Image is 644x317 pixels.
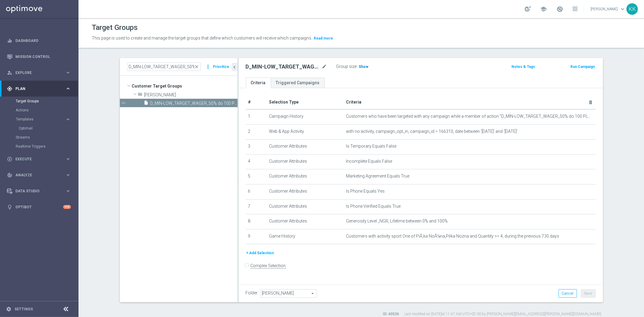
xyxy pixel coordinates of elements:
a: Mission Control [15,49,71,65]
label: Group size [336,64,357,69]
div: Optibot [7,199,71,215]
td: Customer Attributes [267,184,344,199]
div: Templates [16,115,78,133]
a: Streams [16,135,63,140]
span: with no activity, campaign_opt_in, campaign_id = 166310, date between '[DATE]' and '[DATE]' [346,129,517,134]
a: Target Groups [16,99,63,104]
td: 3 [246,139,267,155]
span: Customers with activity sport One of PiÅ‚ka NoÅ¼na,Piłka Nożna and Quantity >= 4, during the prev... [346,234,559,239]
a: Optibot [15,199,63,215]
a: [PERSON_NAME]keyboard_arrow_down [590,5,626,14]
i: keyboard_arrow_right [65,117,71,122]
button: track_changes Analyze keyboard_arrow_right [7,173,71,178]
div: Optimail [19,124,78,133]
div: Target Groups [16,97,78,106]
td: Game History [267,229,344,244]
span: Templates [16,117,59,121]
i: folder [138,92,143,99]
td: 9 [246,229,267,244]
div: Explore [7,70,65,75]
a: Triggered Campaigns [271,78,325,88]
i: settings [6,306,11,312]
td: 8 [246,214,267,229]
div: Analyze [7,172,65,178]
button: + Add Selection [246,250,275,256]
i: keyboard_arrow_right [65,86,71,91]
span: This page is used to create and manage the target groups that define which customers will receive... [92,36,312,40]
span: Data Studio [15,189,65,193]
div: Execute [7,156,65,162]
div: Templates [16,117,65,121]
span: Customer Target Groups [132,82,238,90]
i: insert_drive_file [144,100,149,107]
div: KK [626,3,638,15]
i: gps_fixed [7,86,12,91]
td: Web & App Activity [267,124,344,139]
a: Actions [16,108,63,113]
div: +10 [63,205,71,209]
div: Mission Control [7,49,71,65]
i: delete_forever [588,100,593,105]
div: Realtime Triggers [16,142,78,151]
td: 1 [246,109,267,124]
h1: Target Groups [92,23,138,32]
span: Criteria [346,100,361,104]
button: Save [581,289,596,298]
span: Kasia K. [144,92,238,98]
span: Show [359,65,369,69]
th: Selection Type [267,95,344,109]
div: Streams [16,133,78,142]
td: Customer Attributes [267,199,344,214]
span: Explore [15,71,65,75]
i: chevron_left [232,64,238,70]
i: person_search [7,70,12,75]
td: 4 [246,154,267,169]
td: Customer Attributes [267,154,344,169]
i: more_vert [205,62,211,71]
i: mode_edit [322,63,327,70]
td: Customer Attributes [267,169,344,184]
span: Marketing Agreement Equals True [346,174,409,179]
span: Is Phone Equals Yes [346,189,385,194]
input: Quick find group or folder [127,62,201,71]
td: 2 [246,124,267,139]
td: 6 [246,184,267,199]
button: Prioritize [212,63,230,71]
button: gps_fixed Plan keyboard_arrow_right [7,86,71,91]
span: Execute [15,157,65,161]
i: track_changes [7,172,12,178]
i: keyboard_arrow_right [65,70,71,75]
i: lightbulb [7,204,12,210]
button: Run Campaign [570,63,595,70]
a: Optimail [19,126,63,131]
i: keyboard_arrow_right [65,188,71,194]
div: Data Studio keyboard_arrow_right [7,189,71,194]
span: Analyze [15,173,65,177]
label: : [357,64,358,69]
i: play_circle_outline [7,156,12,162]
span: Incomplete Equals False [346,159,392,164]
span: school [540,6,547,12]
label: Last modified on [DATE] at 11:47 AM UTC+02:00 by [PERSON_NAME][EMAIL_ADDRESS][PERSON_NAME][DOMAIN... [405,312,601,317]
button: person_search Explore keyboard_arrow_right [7,70,71,75]
i: keyboard_arrow_right [65,172,71,178]
span: Customers who have been targeted with any campaign while a member of action "D_MIN-LOW_TARGET_WAG... [346,114,593,119]
td: Customer Attributes [267,139,344,155]
span: Is Temporary Equals False [346,144,396,149]
a: Settings [14,307,33,311]
label: Complex Selection [251,263,286,269]
div: Plan [7,86,65,91]
i: keyboard_arrow_right [65,156,71,162]
button: Cancel [559,289,577,298]
button: Read more [313,35,334,42]
button: Mission Control [7,54,71,59]
div: lightbulb Optibot +10 [7,205,71,210]
span: D_MIN-LOW_TARGET_WAGER_50% do 100 PLN_120825_SMS2 [150,101,238,106]
div: play_circle_outline Execute keyboard_arrow_right [7,157,71,162]
div: Data Studio [7,188,65,194]
button: Templates keyboard_arrow_right [16,117,71,122]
